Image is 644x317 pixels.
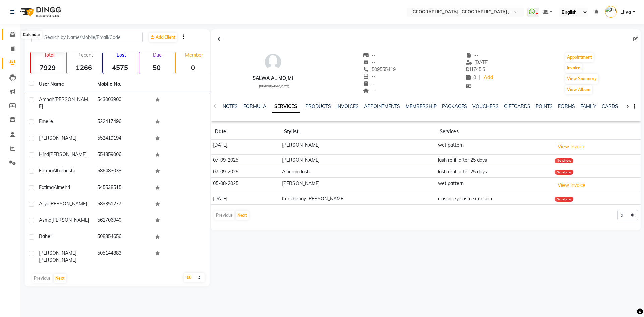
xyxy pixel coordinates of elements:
a: CARDS [602,103,618,109]
p: Member [178,52,210,58]
a: PRODUCTS [305,103,331,109]
td: lash refill after 25 days [436,154,553,166]
span: DH [466,66,473,72]
div: Back to Client [214,33,228,45]
a: POINTS [536,103,553,109]
span: -- [363,52,376,58]
span: Fatima [39,184,54,190]
a: NOTES [223,103,238,109]
th: Stylist [280,124,436,140]
span: Fatma [39,168,53,174]
span: Aliya [39,201,49,207]
th: Mobile No. [93,76,152,92]
span: 0 [466,74,476,81]
td: 554859006 [93,147,152,163]
div: No show [555,170,573,175]
span: 509555419 [363,66,396,72]
strong: 50 [139,63,173,72]
span: [PERSON_NAME] [39,135,76,141]
span: [PERSON_NAME] [49,201,87,207]
a: Add Client [149,33,177,42]
div: No show [555,197,573,202]
strong: 7929 [31,63,65,72]
a: PACKAGES [442,103,467,109]
p: Lost [106,52,137,58]
strong: 0 [176,63,210,72]
span: Albaloushi [53,168,75,174]
td: 07-09-2025 [211,154,280,166]
span: [DEMOGRAPHIC_DATA] [259,85,289,88]
td: classic eyelash extension [436,193,553,205]
span: Lilya [620,9,631,16]
td: [PERSON_NAME] [280,140,436,155]
span: [PERSON_NAME] [51,217,89,223]
a: FORMS [558,103,575,109]
td: 543003900 [93,92,152,114]
img: Lilya [605,6,617,18]
button: Appointment [565,53,594,62]
a: Add [483,73,494,83]
td: lash refill after 25 days [436,166,553,178]
td: 07-09-2025 [211,166,280,178]
span: Hind [39,151,49,157]
td: 552419194 [93,130,152,147]
td: 589351277 [93,196,152,213]
button: Invoice [565,63,582,73]
div: Salwa Al mojmi [253,75,293,82]
div: Calendar [21,31,42,39]
td: 05-08-2025 [211,178,280,193]
span: -- [363,88,376,94]
p: Total [33,52,65,58]
a: GIFTCARDS [504,103,530,109]
th: Date [211,124,280,140]
a: FAMILY [580,103,596,109]
td: [PERSON_NAME] [280,178,436,193]
span: -- [363,73,376,80]
button: View Summary [565,74,598,84]
img: avatar [263,52,283,72]
a: APPOINTMENTS [364,103,400,109]
span: -- [363,81,376,87]
span: [PERSON_NAME] [39,257,76,263]
td: 508854656 [93,229,152,246]
span: Rahell [39,233,52,240]
div: No show [555,158,573,163]
a: VOUCHERS [472,103,499,109]
strong: 1266 [67,63,101,72]
th: User Name [35,76,93,92]
td: [PERSON_NAME] [280,154,436,166]
button: Next [54,274,66,283]
span: 745.5 [466,66,485,72]
td: 522417496 [93,114,152,130]
strong: 4575 [103,63,137,72]
span: [DATE] [466,59,489,65]
span: | [479,74,480,81]
th: Services [436,124,553,140]
p: Recent [69,52,101,58]
button: View Invoice [555,180,588,191]
span: [PERSON_NAME] [39,250,76,256]
span: emelie [39,118,53,124]
td: Kenzhebay [PERSON_NAME] [280,193,436,205]
td: wet pattern [436,140,553,155]
span: Almehri [54,184,70,190]
a: FORMULA [243,103,266,109]
img: logo [17,3,63,21]
span: -- [363,59,376,65]
td: Aibegim lash [280,166,436,178]
td: wet pattern [436,178,553,193]
td: 586483038 [93,163,152,180]
td: [DATE] [211,140,280,155]
a: MEMBERSHIP [406,103,437,109]
span: Amnah [39,96,54,102]
span: [PERSON_NAME] [39,96,88,109]
p: Due [141,52,173,58]
span: [PERSON_NAME] [49,151,87,157]
button: View Album [565,85,592,94]
span: -- [466,52,479,58]
td: 545538515 [93,180,152,196]
button: Next [236,211,249,220]
span: asma [39,217,51,223]
td: [DATE] [211,193,280,205]
a: SERVICES [272,101,300,113]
